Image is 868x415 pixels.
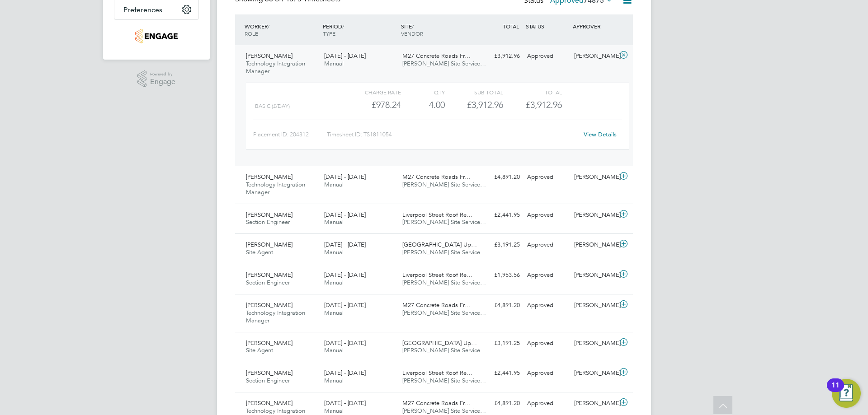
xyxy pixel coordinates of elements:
[402,211,472,219] span: Liverpool Street Roof Re…
[412,23,414,30] span: /
[445,87,503,98] div: Sub Total
[524,18,571,34] div: STATUS
[401,30,423,37] span: VENDOR
[246,181,305,196] span: Technology Integration Manager
[476,268,524,283] div: £1,953.56
[324,346,344,354] span: Manual
[246,218,290,226] span: Section Engineer
[402,52,471,60] span: M27 Concrete Roads Fr…
[571,18,618,34] div: APPROVER
[571,396,618,411] div: [PERSON_NAME]
[268,23,269,30] span: /
[832,379,861,408] button: Open Resource Center, 11 new notifications
[831,385,840,397] div: 11
[343,87,401,98] div: Charge rate
[402,407,486,415] span: [PERSON_NAME] Site Service…
[324,52,366,60] span: [DATE] - [DATE]
[524,298,571,313] div: Approved
[246,279,290,286] span: Section Engineer
[401,87,445,98] div: QTY
[324,248,344,256] span: Manual
[246,211,292,219] span: [PERSON_NAME]
[402,339,477,347] span: [GEOGRAPHIC_DATA] Up…
[246,309,305,324] span: Technology Integration Manager
[399,18,477,42] div: SITE
[324,369,366,377] span: [DATE] - [DATE]
[246,369,292,377] span: [PERSON_NAME]
[402,279,486,286] span: [PERSON_NAME] Site Service…
[255,103,290,109] span: Basic (£/day)
[402,399,471,407] span: M27 Concrete Roads Fr…
[246,60,305,75] span: Technology Integration Manager
[402,60,486,67] span: [PERSON_NAME] Site Service…
[324,181,344,188] span: Manual
[324,218,344,226] span: Manual
[476,298,524,313] div: £4,891.20
[524,396,571,411] div: Approved
[524,49,571,64] div: Approved
[246,346,273,354] span: Site Agent
[324,399,366,407] span: [DATE] - [DATE]
[402,346,486,354] span: [PERSON_NAME] Site Service…
[246,339,292,347] span: [PERSON_NAME]
[571,49,618,64] div: [PERSON_NAME]
[324,60,344,67] span: Manual
[324,407,344,415] span: Manual
[321,18,399,42] div: PERIOD
[401,98,445,112] div: 4.00
[503,23,519,30] span: TOTAL
[402,181,486,188] span: [PERSON_NAME] Site Service…
[246,399,292,407] span: [PERSON_NAME]
[402,173,471,181] span: M27 Concrete Roads Fr…
[524,366,571,381] div: Approved
[402,309,486,317] span: [PERSON_NAME] Site Service…
[324,309,344,317] span: Manual
[246,248,273,256] span: Site Agent
[324,301,366,309] span: [DATE] - [DATE]
[246,52,292,60] span: [PERSON_NAME]
[526,99,562,110] span: £3,912.96
[402,248,486,256] span: [PERSON_NAME] Site Service…
[402,241,477,248] span: [GEOGRAPHIC_DATA] Up…
[524,170,571,185] div: Approved
[324,279,344,286] span: Manual
[324,211,366,219] span: [DATE] - [DATE]
[324,271,366,279] span: [DATE] - [DATE]
[343,98,401,112] div: £978.24
[524,268,571,283] div: Approved
[342,23,344,30] span: /
[137,70,176,88] a: Powered byEngage
[402,218,486,226] span: [PERSON_NAME] Site Service…
[327,127,578,142] div: Timesheet ID: TS1811054
[571,268,618,283] div: [PERSON_NAME]
[503,87,561,98] div: Total
[245,30,258,37] span: ROLE
[402,377,486,384] span: [PERSON_NAME] Site Service…
[246,301,292,309] span: [PERSON_NAME]
[524,208,571,223] div: Approved
[402,369,472,377] span: Liverpool Street Roof Re…
[324,173,366,181] span: [DATE] - [DATE]
[571,366,618,381] div: [PERSON_NAME]
[571,298,618,313] div: [PERSON_NAME]
[402,301,471,309] span: M27 Concrete Roads Fr…
[402,271,472,279] span: Liverpool Street Roof Re…
[571,208,618,223] div: [PERSON_NAME]
[323,30,335,37] span: TYPE
[476,336,524,351] div: £3,191.25
[476,238,524,252] div: £3,191.25
[246,173,292,181] span: [PERSON_NAME]
[571,170,618,185] div: [PERSON_NAME]
[135,29,177,43] img: carmichael-logo-retina.png
[571,238,618,252] div: [PERSON_NAME]
[445,98,503,112] div: £3,912.96
[246,377,290,384] span: Section Engineer
[476,49,524,64] div: £3,912.96
[324,339,366,347] span: [DATE] - [DATE]
[476,208,524,223] div: £2,441.95
[324,377,344,384] span: Manual
[150,78,175,86] span: Engage
[524,238,571,252] div: Approved
[584,131,617,138] a: View Details
[571,336,618,351] div: [PERSON_NAME]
